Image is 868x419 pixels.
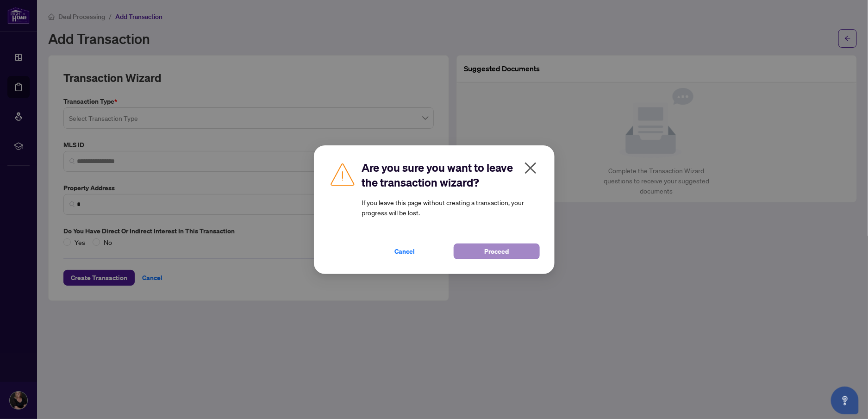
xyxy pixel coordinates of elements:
[484,244,509,259] span: Proceed
[831,387,859,414] button: Open asap
[362,244,448,259] button: Cancel
[395,244,415,259] span: Cancel
[523,161,538,175] span: close
[362,160,540,190] h2: Are you sure you want to leave the transaction wizard?
[454,244,540,259] button: Proceed
[362,197,540,218] article: If you leave this page without creating a transaction, your progress will be lost.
